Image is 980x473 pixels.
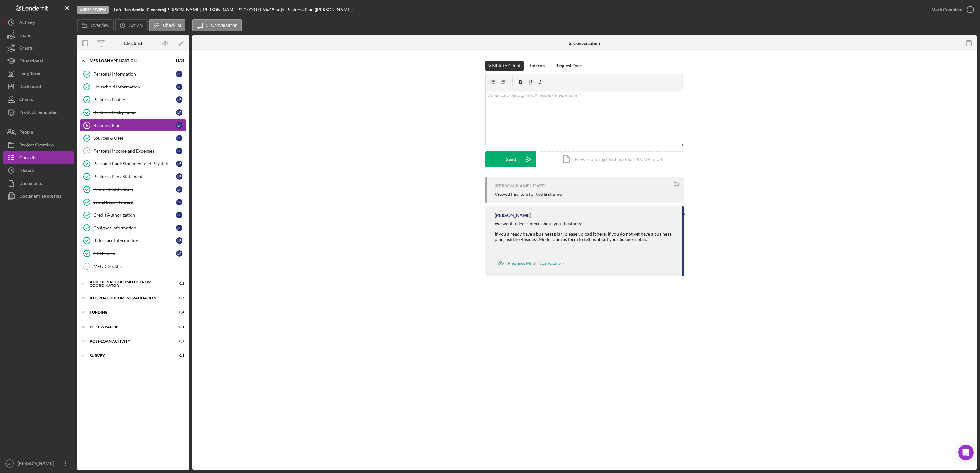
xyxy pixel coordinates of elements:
a: 5Business PlanLF [80,119,186,132]
div: Document Templates [19,190,61,204]
div: Checklist [124,41,142,46]
div: L F [176,71,182,77]
div: Funding [90,311,168,314]
div: Personal Information [93,71,176,77]
div: L F [176,96,182,103]
div: Internal Document Validation [90,296,168,300]
div: | 5. Business Plan ([PERSON_NAME]) [281,7,353,12]
time: 2025-05-20 15:30 [532,183,546,188]
div: Business Profile [93,97,176,102]
div: Internal [530,61,546,71]
div: Post-Loan Activity [90,339,168,343]
div: L F [176,109,182,116]
div: Grants [19,42,33,56]
div: 0 / 7 [173,296,184,300]
button: Long-Term [3,67,74,80]
div: 0 / 1 [173,325,184,329]
button: History [3,164,74,177]
button: Document Templates [3,190,74,203]
button: Clients [3,93,74,106]
div: Mark Complete [931,3,962,16]
div: 48 mo [269,7,281,12]
a: Business ProfileLF [80,93,186,106]
div: 0 / 4 [173,311,184,314]
div: We want to learn more about your business! If you already have a business plan, please upload it ... [495,221,676,242]
div: Personal Bank Statement and Paystub [93,161,176,166]
div: Under Review [77,6,109,14]
div: Viewed this item for the first time. [495,192,562,197]
button: Educational [3,54,74,67]
button: Loans [3,29,74,42]
div: Sources & Uses [93,136,176,141]
a: Rideshare InformationLF [80,234,186,247]
button: Grants [3,42,74,54]
div: Personal Income and Expenses [93,148,176,154]
div: L F [176,237,182,244]
div: L F [176,148,182,154]
div: [PERSON_NAME] [495,213,531,218]
button: People [3,126,74,138]
div: Survey [90,354,168,358]
div: Documents [19,177,42,191]
div: Visible to Client [488,61,520,71]
div: L F [176,199,182,205]
div: Business Plan [93,123,176,128]
button: Internal [527,61,549,71]
div: Request Docs [555,61,582,71]
a: Cosigner InformationLF [80,221,186,234]
div: Business Background [93,110,176,115]
a: Business Bank StatementLF [80,170,186,183]
tspan: 7 [86,149,88,153]
a: Product Templates [3,106,74,119]
div: [PERSON_NAME] [16,457,58,471]
div: Business Bank Statement [93,174,176,179]
div: Social Security Card [93,200,176,205]
a: Documents [3,177,74,190]
div: Additional Documents from Coordinator [90,280,168,287]
div: Credit Authorization [93,212,176,218]
div: MED Loan Application [90,59,168,62]
button: Business Model Canvas.docx [495,257,568,270]
div: 13 / 16 [173,59,184,62]
div: L F [176,84,182,90]
div: Dashboard [19,80,41,95]
button: Project Overview [3,138,74,151]
a: Household InformationLF [80,80,186,93]
div: L F [176,212,182,218]
a: Photo IdentificationLF [80,183,186,196]
div: L F [176,250,182,257]
div: Product Templates [19,106,57,120]
div: $20,000.00 [239,7,263,12]
a: Personal InformationLF [80,68,186,80]
button: Mark Complete [925,3,977,16]
b: Lafu Residential Cleaners [114,7,164,12]
button: Checklist [3,151,74,164]
div: People [19,126,33,140]
a: ACH FormLF [80,247,186,260]
div: Cosigner Information [93,225,176,230]
div: 0 / 1 [173,354,184,358]
div: Business Model Canvas.docx [508,261,565,266]
div: 0 / 2 [173,282,184,286]
div: [PERSON_NAME] [PERSON_NAME] | [165,7,239,12]
div: L F [176,225,182,231]
div: Send [506,151,516,167]
div: 0 / 2 [173,339,184,343]
div: Loans [19,29,31,43]
div: Project Overview [19,138,54,153]
div: ACH Form [93,251,176,256]
button: Dashboard [3,80,74,93]
label: Checklist [163,23,181,28]
button: Request Docs [552,61,586,71]
div: Checklist [19,151,38,166]
div: L F [176,161,182,167]
a: MED Checklist [80,260,186,273]
text: MT [7,462,12,465]
div: MED Checklist [93,264,186,269]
